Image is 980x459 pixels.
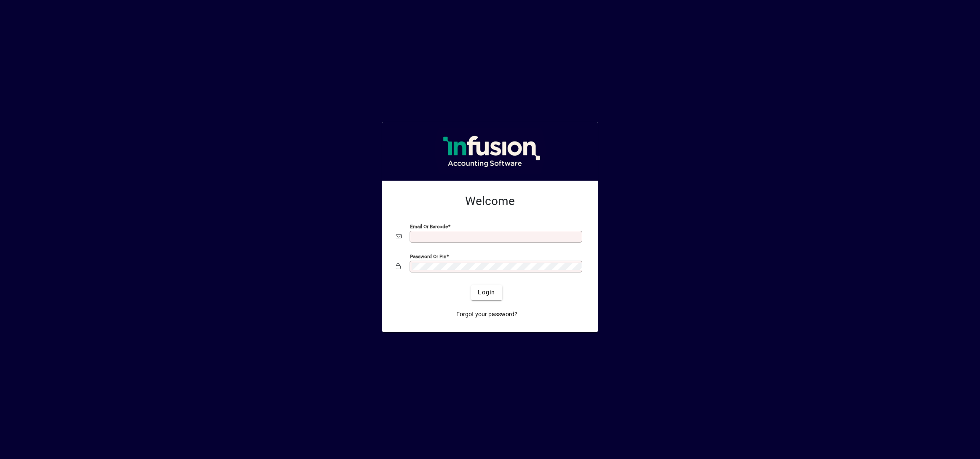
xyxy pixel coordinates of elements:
[410,223,448,229] mat-label: Email or Barcode
[410,253,446,259] mat-label: Password or Pin
[456,310,517,319] span: Forgot your password?
[396,194,584,208] h2: Welcome
[453,307,521,322] a: Forgot your password?
[471,285,502,300] button: Login
[478,288,495,297] span: Login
